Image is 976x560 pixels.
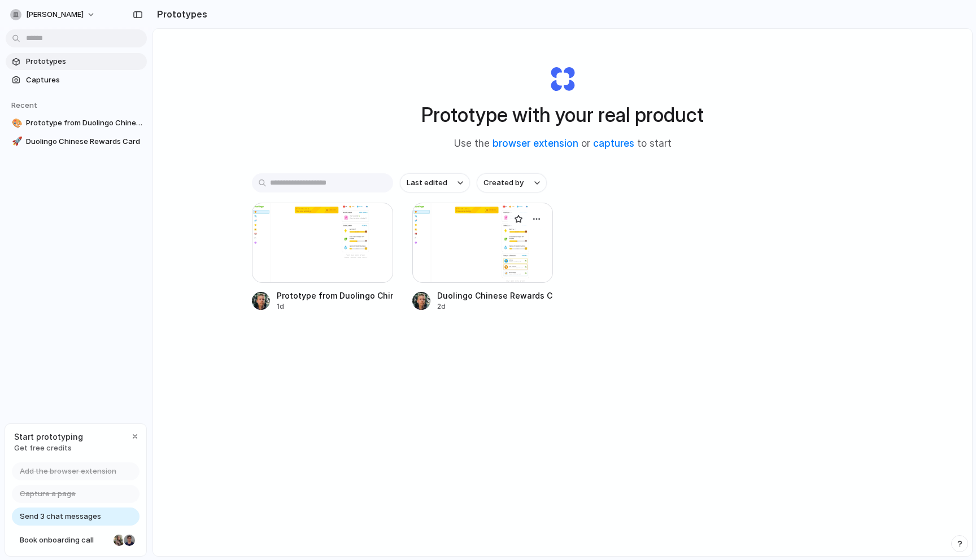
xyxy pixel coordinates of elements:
a: 🚀Duolingo Chinese Rewards Card [6,133,147,150]
button: 🎨 [10,117,21,129]
span: Created by [483,177,524,189]
div: 2d [437,301,554,312]
button: [PERSON_NAME] [6,6,101,24]
span: Book onboarding call [20,535,109,546]
button: Created by [477,173,547,193]
span: Captures [26,75,142,86]
span: [PERSON_NAME] [26,9,84,20]
a: Duolingo Chinese Rewards CardDuolingo Chinese Rewards Card2d [412,203,554,312]
span: Prototypes [26,56,142,67]
span: Prototype from Duolingo Chinese Learning [26,117,142,129]
a: Captures [6,72,147,89]
span: Capture a page [20,488,76,500]
div: 1d [277,301,393,312]
div: Nicole Kubica [112,533,126,547]
span: Add the browser extension [20,466,116,477]
a: Prototype from Duolingo Chinese LearningPrototype from Duolingo Chinese Learning1d [252,203,393,312]
a: captures [593,138,634,149]
span: Use the or to start [454,137,672,151]
div: 🚀 [12,135,20,148]
a: Prototypes [6,53,147,70]
div: Duolingo Chinese Rewards Card [437,290,554,301]
span: Get free credits [14,443,83,454]
span: Recent [11,100,37,110]
a: 🎨Prototype from Duolingo Chinese Learning [6,115,147,132]
a: browser extension [493,138,578,149]
div: 🎨 [12,117,20,130]
div: Prototype from Duolingo Chinese Learning [277,290,393,301]
span: Send 3 chat messages [20,511,101,522]
span: Duolingo Chinese Rewards Card [26,136,142,147]
button: Last edited [400,173,470,193]
div: Christian Iacullo [123,533,136,547]
button: 🚀 [10,136,21,147]
a: Book onboarding call [12,531,140,549]
span: Last edited [407,177,447,189]
h2: Prototypes [152,7,207,21]
h1: Prototype with your real product [421,100,704,130]
span: Start prototyping [14,431,83,443]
